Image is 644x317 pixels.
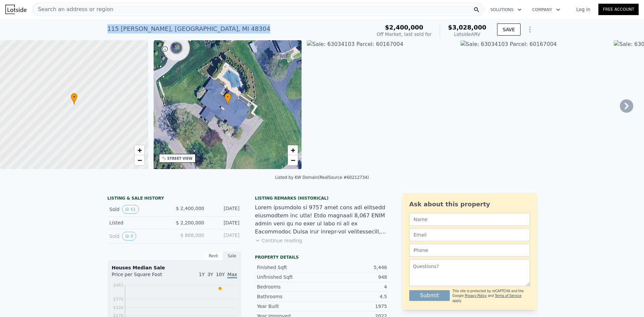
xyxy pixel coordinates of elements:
a: Free Account [598,4,639,15]
div: 948 [322,274,387,280]
img: Sale: 63034103 Parcel: 60167004 [307,40,455,169]
div: Bedrooms [257,283,322,290]
a: Privacy Policy [465,294,487,298]
div: Listed [109,219,169,226]
button: Company [527,4,566,16]
div: Year Built [257,303,322,310]
div: Sold [109,232,169,241]
span: $ 2,200,000 [176,220,204,225]
span: $2,400,000 [385,24,423,31]
input: Name [409,213,530,226]
div: Rent [204,252,223,260]
tspan: $376 [113,297,123,302]
div: Bathrooms [257,293,322,300]
button: View historical data [122,205,139,214]
div: Property details [255,255,389,260]
span: 10Y [216,272,225,277]
a: Zoom out [135,155,145,165]
span: • [224,94,231,100]
div: Lotside ARV [448,31,486,38]
tspan: $461 [113,283,123,287]
span: 3Y [207,272,213,277]
div: Listing Remarks (Historical) [255,196,389,201]
div: 115 [PERSON_NAME] , [GEOGRAPHIC_DATA] , MI 48304 [107,24,270,34]
div: 5,446 [322,264,387,271]
div: 4.5 [322,293,387,300]
div: Lorem ipsumdolo si 9757 amet cons adi elitsedd eiusmodtem inc utla! Etdo magnaali 8,067 ENIM admi... [255,204,389,236]
button: SAVE [497,23,521,36]
div: Ask about this property [409,200,530,209]
div: Unfinished Sqft [257,274,322,280]
div: • [71,93,77,105]
div: Houses Median Sale [112,264,237,271]
span: Search an address or region [33,5,113,13]
button: Continue reading [255,237,302,244]
div: Sold [109,205,169,214]
div: Finished Sqft [257,264,322,271]
span: + [137,146,142,154]
input: Phone [409,244,530,257]
span: $ 2,400,000 [176,206,204,211]
a: Zoom in [135,145,145,155]
img: Sale: 63034103 Parcel: 60167004 [461,40,609,169]
div: Sale [223,252,241,260]
input: Email [409,228,530,241]
button: Show Options [523,23,537,36]
div: STREET VIEW [167,156,193,161]
span: − [291,156,295,164]
div: 1975 [322,303,387,310]
button: Solutions [485,4,527,16]
div: [DATE] [210,232,239,241]
a: Zoom out [288,155,298,165]
div: Price per Square Foot [112,271,174,282]
span: $ 868,000 [180,232,204,238]
span: − [137,156,142,164]
span: 1Y [199,272,205,277]
div: [DATE] [210,219,239,226]
div: • [224,93,231,105]
span: $3,028,000 [448,24,486,31]
div: Listed by KW Domain (RealSource #60212734) [275,175,369,180]
span: + [291,146,295,154]
div: 4 [322,283,387,290]
button: Submit [409,290,450,301]
a: Zoom in [288,145,298,155]
span: • [71,94,77,100]
div: LISTING & SALE HISTORY [107,196,241,202]
a: Terms of Service [495,294,521,298]
img: Lotside [5,5,26,14]
tspan: $326 [113,305,123,310]
div: [DATE] [210,205,239,214]
span: Max [227,272,237,278]
div: Off Market, last sold for [377,31,432,38]
a: Log In [568,6,598,13]
div: This site is protected by reCAPTCHA and the Google and apply. [452,289,530,303]
button: View historical data [122,232,136,241]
